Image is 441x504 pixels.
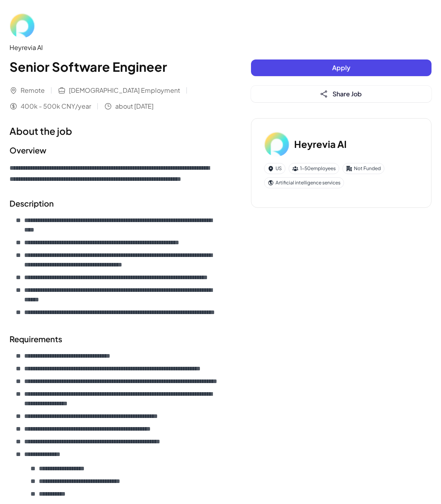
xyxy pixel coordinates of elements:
[332,63,350,72] span: Apply
[251,86,431,102] button: Share Job
[10,333,219,345] h2: Requirements
[69,86,180,95] span: [DEMOGRAPHIC_DATA] Employment
[10,43,219,52] div: Heyrevia AI
[333,90,362,98] span: Share Job
[294,137,347,151] h3: Heyrevia AI
[10,144,219,156] h2: Overview
[115,102,154,111] span: about [DATE]
[264,163,285,174] div: US
[264,131,289,157] img: He
[10,197,219,209] h2: Description
[342,163,384,174] div: Not Funded
[21,86,45,95] span: Remote
[21,102,91,111] span: 400k - 500k CNY/year
[10,13,35,38] img: He
[10,57,219,76] h1: Senior Software Engineer
[251,59,431,76] button: Apply
[10,124,219,138] h1: About the job
[264,177,344,188] div: Artificial intelligence services
[289,163,339,174] div: 1-50 employees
